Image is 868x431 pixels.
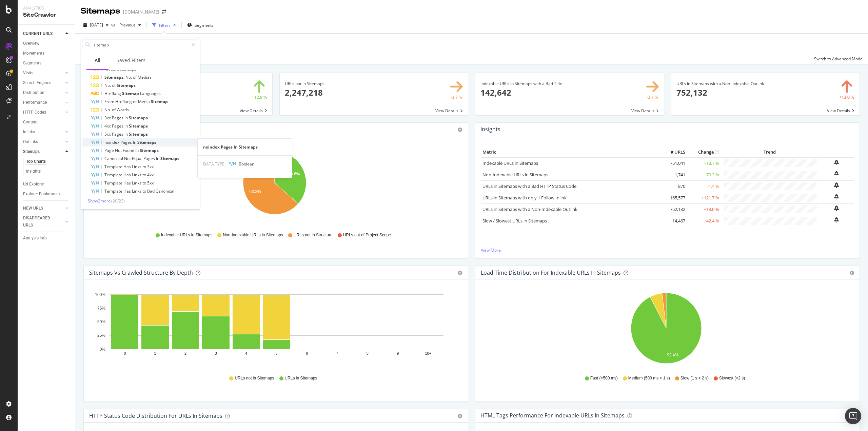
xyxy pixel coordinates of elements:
[184,20,216,31] button: Segments
[23,129,63,136] a: Inlinks
[124,156,132,161] span: Not
[26,158,70,165] a: Top Charts
[660,169,687,180] td: 1,741
[719,375,745,381] span: Slowest (>2 s)
[123,8,159,15] div: [DOMAIN_NAME]
[23,191,60,198] div: Explorer Bookmarks
[23,70,33,77] div: Visits
[132,188,142,194] span: Links
[142,164,147,170] span: to
[150,20,179,31] button: Filters
[687,169,721,180] td: -70.2 %
[687,180,721,192] td: -1.4 %
[23,89,63,96] a: Distribution
[195,22,214,28] span: Segments
[23,119,38,126] div: Content
[23,181,70,188] a: Url Explorer
[161,232,212,238] span: Indexable URLs in Sitemaps
[458,128,462,132] div: gear
[687,157,721,169] td: +13.7 %
[834,217,839,222] div: bell-plus
[95,57,100,64] div: All
[687,192,721,203] td: +121.7 %
[151,99,168,104] span: Sitemap
[660,192,687,203] td: 165,577
[97,333,105,338] text: 25%
[23,109,46,116] div: HTTP Codes
[135,148,140,153] span: In
[834,205,839,211] div: bell-plus
[89,290,460,369] svg: A chart.
[482,172,548,178] a: Non-Indexable URLs in Sitemaps
[811,53,863,64] button: Switch to Advanced Mode
[23,148,40,155] div: Sitemaps
[142,172,147,178] span: to
[147,180,154,186] span: 5xx
[140,148,159,153] span: Sitemaps
[23,181,44,188] div: Url Explorer
[481,290,852,369] svg: A chart.
[124,115,129,121] span: In
[115,99,133,104] span: Hreflang
[123,188,132,194] span: Has
[129,123,148,129] span: Sitemaps
[104,188,123,194] span: Template
[111,22,117,28] span: vs
[95,292,105,297] text: 100%
[123,172,132,178] span: Has
[89,147,460,226] svg: A chart.
[721,147,818,157] th: Trend
[89,269,193,276] div: Sitemaps vs Crawled Structure by Depth
[198,144,292,150] div: noindex Pages In Sitemaps
[81,5,120,17] div: Sitemaps
[23,50,44,57] div: Movements
[104,139,120,145] span: noindex
[215,352,217,356] text: 3
[124,352,126,356] text: 0
[23,5,70,11] div: Analytics
[104,131,112,137] span: 5xx
[156,156,160,161] span: In
[104,172,123,178] span: Template
[849,271,854,275] div: gear
[223,232,283,238] span: Non-Indexable URLs in Sitemaps
[104,164,123,170] span: Template
[89,412,222,419] div: HTTP Status Code Distribution For URLs in Sitemaps
[23,89,44,96] div: Distribution
[482,183,576,189] a: URLs in Sitemaps with a Bad HTTP Status Code
[23,205,43,212] div: NEW URLS
[81,20,111,31] button: [DATE]
[104,156,124,161] span: Canonical
[112,115,124,121] span: Pages
[397,352,399,356] text: 9
[120,139,133,145] span: Pages
[100,347,106,352] text: 0%
[23,215,63,229] a: DISAPPEARED URLS
[660,180,687,192] td: 870
[117,20,144,31] button: Previous
[132,164,142,170] span: Links
[23,191,70,198] a: Explorer Bookmarks
[458,414,462,418] div: gear
[660,147,687,157] th: # URLS
[23,235,47,242] div: Analysis Info
[23,70,63,77] a: Visits
[112,131,124,137] span: Pages
[23,109,63,116] a: HTTP Codes
[23,215,57,229] div: DISAPPEARED URLS
[104,123,112,129] span: 4xx
[590,375,618,381] span: Fast (<500 ms)
[480,125,500,134] h4: Insights
[660,215,687,227] td: 14,467
[23,11,70,19] div: SiteCrawler
[104,115,112,121] span: 3xx
[687,203,721,215] td: +13.0 %
[138,74,152,80] span: Medias
[133,139,137,145] span: In
[147,164,154,170] span: 3xx
[680,375,709,381] span: Slow (1 s < 2 s)
[482,160,538,166] a: Indexable URLs in Sitemaps
[132,156,143,161] span: Equal
[123,180,132,186] span: Has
